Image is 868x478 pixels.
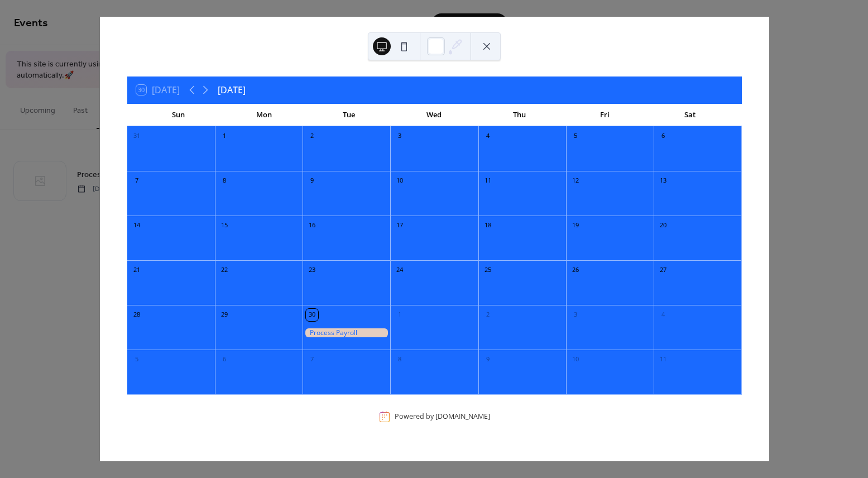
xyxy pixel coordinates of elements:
[136,104,222,126] div: Sun
[394,309,406,321] div: 1
[569,264,582,276] div: 26
[657,264,669,276] div: 27
[218,219,231,232] div: 15
[394,264,406,276] div: 24
[482,175,494,187] div: 11
[395,412,490,421] div: Powered by
[218,130,231,142] div: 1
[306,130,318,142] div: 2
[221,104,306,126] div: Mon
[306,104,392,126] div: Tue
[562,104,648,126] div: Fri
[306,219,318,232] div: 16
[435,412,490,421] a: [DOMAIN_NAME]
[218,175,231,187] div: 8
[303,328,390,338] div: Process Payroll
[392,104,477,126] div: Wed
[482,309,494,321] div: 2
[394,353,406,366] div: 8
[131,309,143,321] div: 28
[218,83,246,97] div: [DATE]
[131,264,143,276] div: 21
[657,175,669,187] div: 13
[218,353,231,366] div: 6
[394,175,406,187] div: 10
[482,219,494,232] div: 18
[306,309,318,321] div: 30
[306,264,318,276] div: 23
[394,219,406,232] div: 17
[131,130,143,142] div: 31
[657,309,669,321] div: 4
[218,309,231,321] div: 29
[306,175,318,187] div: 9
[131,219,143,232] div: 14
[569,309,582,321] div: 3
[482,264,494,276] div: 25
[657,219,669,232] div: 20
[131,175,143,187] div: 7
[569,175,582,187] div: 12
[218,264,231,276] div: 22
[657,353,669,366] div: 11
[569,219,582,232] div: 19
[482,353,494,366] div: 9
[131,353,143,366] div: 5
[306,353,318,366] div: 7
[477,104,562,126] div: Thu
[394,130,406,142] div: 3
[569,130,582,142] div: 5
[482,130,494,142] div: 4
[569,353,582,366] div: 10
[648,104,733,126] div: Sat
[657,130,669,142] div: 6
